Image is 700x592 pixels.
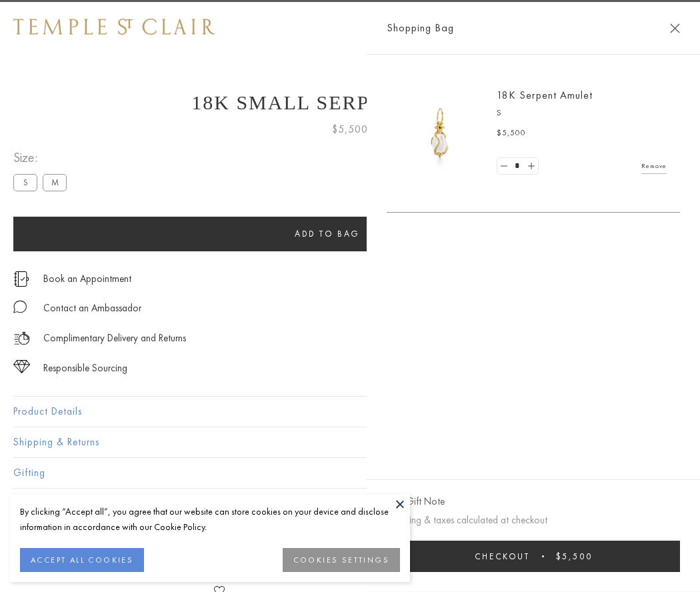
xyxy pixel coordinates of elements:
[497,107,667,120] p: S
[20,504,400,535] div: By clicking “Accept all”, you agree that our website can store cookies on your device and disclos...
[332,121,368,138] span: $5,500
[387,541,680,572] button: Checkout $5,500
[43,300,141,317] div: Contact an Ambassador
[20,548,144,572] button: ACCEPT ALL COOKIES
[43,174,67,191] label: M
[13,147,72,169] span: Size:
[43,360,127,377] div: Responsible Sourcing
[497,127,526,140] span: $5,500
[475,551,530,562] span: Checkout
[670,23,680,33] button: Close Shopping Bag
[13,300,27,313] img: MessageIcon-01_2.svg
[400,93,480,173] img: P51836-E11SERPPV
[43,271,131,286] a: Book an Appointment
[13,91,687,114] h1: 18K Small Serpent Amulet
[43,330,186,347] p: Complimentary Delivery and Returns
[13,330,30,347] img: icon_delivery.svg
[13,360,30,373] img: icon_sourcing.svg
[13,427,687,457] button: Shipping & Returns
[497,158,511,175] a: Set quantity to 0
[387,19,454,37] span: Shopping Bag
[524,158,537,175] a: Set quantity to 2
[13,217,641,251] button: Add to bag
[13,271,29,287] img: icon_appointment.svg
[13,174,37,191] label: S
[556,551,593,562] span: $5,500
[387,512,680,529] p: Shipping & taxes calculated at checkout
[295,228,360,239] span: Add to bag
[641,159,667,173] a: Remove
[497,88,593,102] a: 18K Serpent Amulet
[13,397,687,427] button: Product Details
[283,548,400,572] button: COOKIES SETTINGS
[13,458,687,488] button: Gifting
[387,493,445,510] button: Add Gift Note
[13,19,215,35] img: Temple St. Clair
